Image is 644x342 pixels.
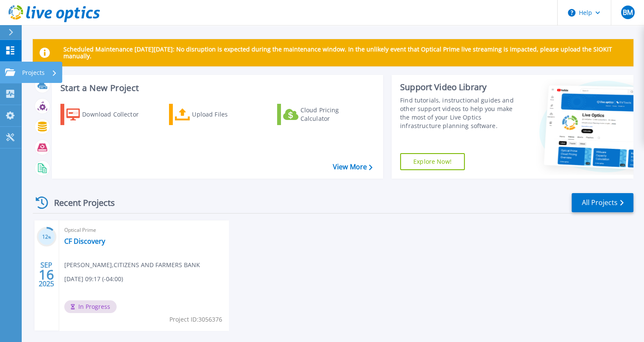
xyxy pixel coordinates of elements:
a: View More [333,163,372,171]
a: CF Discovery [64,237,105,245]
span: [DATE] 09:17 (-04:00) [64,274,123,284]
div: Support Video Library [400,82,521,93]
div: Find tutorials, instructional guides and other support videos to help you make the most of your L... [400,96,521,130]
span: [PERSON_NAME] , CITIZENS AND FARMERS BANK [64,260,200,270]
a: Upload Files [169,104,264,125]
span: 16 [39,271,54,278]
h3: 12 [37,232,57,242]
div: Recent Projects [33,192,126,213]
span: BM [622,9,633,16]
span: % [48,235,51,239]
a: Download Collector [60,104,155,125]
div: Cloud Pricing Calculator [301,106,369,123]
a: All Projects [572,193,633,212]
p: Scheduled Maintenance [DATE][DATE]: No disruption is expected during the maintenance window. In t... [63,46,627,60]
h3: Start a New Project [60,83,372,93]
div: Upload Files [192,106,260,123]
p: Projects [22,62,45,84]
span: Project ID: 3056376 [169,315,222,324]
div: SEP 2025 [38,259,54,290]
div: Download Collector [82,106,150,123]
span: Optical Prime [64,225,223,235]
a: Cloud Pricing Calculator [277,104,372,125]
a: Explore Now! [400,153,465,170]
span: In Progress [64,300,117,313]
